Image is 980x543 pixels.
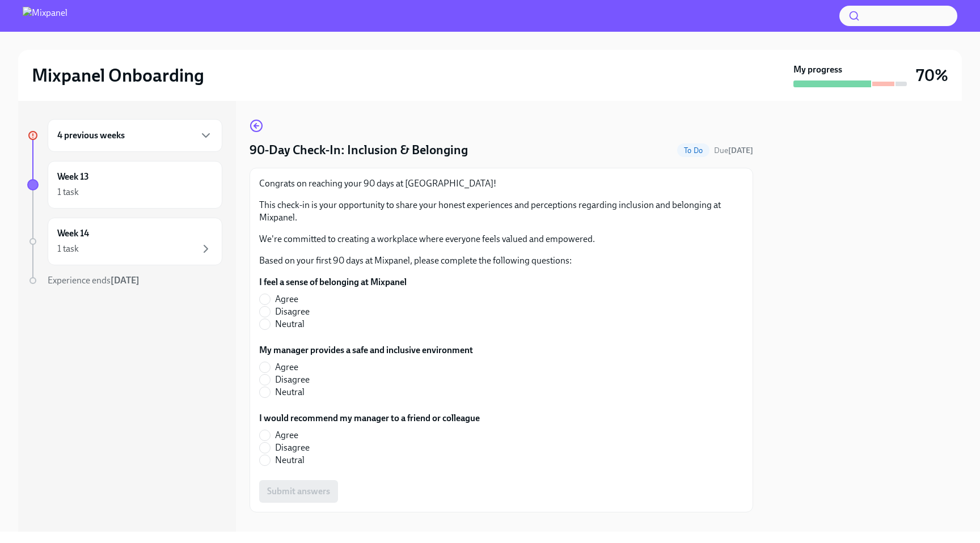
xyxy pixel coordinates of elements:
h6: 4 previous weeks [57,129,125,142]
div: 4 previous weeks [48,119,222,152]
h4: 90-Day Check-In: Inclusion & Belonging [250,142,468,159]
div: 1 task [57,186,79,198]
h3: 70% [916,65,948,86]
img: Mixpanel [23,7,67,25]
span: Disagree [275,306,310,318]
a: Week 131 task [27,161,222,209]
strong: [DATE] [111,275,140,286]
p: Congrats on reaching your 90 days at [GEOGRAPHIC_DATA]! [259,177,744,190]
span: Disagree [275,374,310,386]
h6: Week 13 [57,171,89,183]
label: I feel a sense of belonging at Mixpanel [259,276,407,289]
strong: My progress [793,63,842,76]
label: My manager provides a safe and inclusive environment [259,344,473,357]
span: Agree [275,361,298,374]
span: Neutral [275,386,305,398]
span: To Do [677,146,709,155]
span: Neutral [275,318,305,330]
span: Agree [275,429,298,442]
p: We're committed to creating a workplace where everyone feels valued and empowered. [259,233,744,245]
span: Agree [275,293,298,306]
span: Disagree [275,442,310,454]
span: Due [714,146,753,155]
label: I would recommend my manager to a friend or colleague [259,412,480,425]
span: August 29th, 2025 12:00 [714,145,753,156]
p: Based on your first 90 days at Mixpanel, please complete the following questions: [259,254,744,267]
strong: [DATE] [728,146,753,155]
a: Week 141 task [27,218,222,265]
p: This check-in is your opportunity to share your honest experiences and perceptions regarding incl... [259,199,744,224]
span: Neutral [275,454,305,466]
div: 1 task [57,243,79,255]
span: Experience ends [48,275,140,286]
h2: Mixpanel Onboarding [32,64,204,87]
h6: Week 14 [57,227,89,240]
